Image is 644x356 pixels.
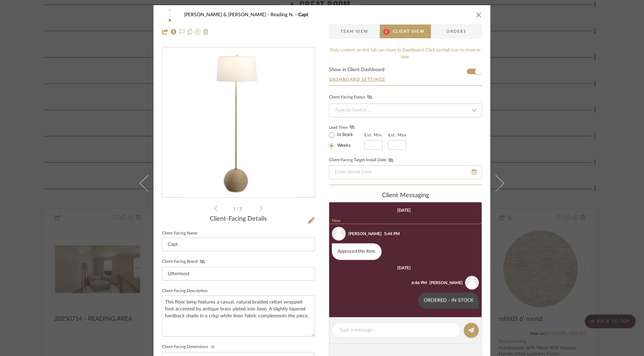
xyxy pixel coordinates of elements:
button: Dashboard Settings [329,76,386,83]
div: [DATE] [398,266,411,270]
span: [PERSON_NAME] & [PERSON_NAME] [184,12,271,17]
img: 0fd89a4b-ad95-4715-94c7-9bb67bb8728d_436x436.jpg [181,48,296,198]
img: 0fd89a4b-ad95-4715-94c7-9bb67bb8728d_48x40.jpg [162,8,178,22]
label: Client-Facing Description [162,289,208,293]
div: [PERSON_NAME] [429,280,463,286]
span: Capt [298,12,308,17]
span: 5 [240,207,244,211]
div: ORDERED - IN STOCK [418,292,479,309]
button: Lead Time [348,124,357,131]
label: Client-Facing Target Install Date [329,158,396,163]
label: Client-Facing Name [162,232,197,235]
img: user_avatar.png [332,227,346,241]
span: Reading N. [271,12,298,17]
label: Weeks [336,143,351,149]
button: Client-Facing Dimensions [208,345,217,349]
div: Client-Facing Status [329,94,374,101]
div: [PERSON_NAME] [348,231,382,237]
button: Client-Facing Target Install Date [386,158,396,163]
span: / [237,207,240,211]
span: Client View [393,25,425,38]
label: Est. Max [388,133,407,137]
span: Orders [439,25,474,38]
div: 0 [162,48,315,198]
label: Client-Facing Dimensions [162,345,217,349]
input: Enter Client-Facing Item Name [162,238,315,251]
div: Only content on this tab can share to Dashboard. Click eyeball icon to show or hide. [329,47,482,60]
div: client Messaging [329,192,482,200]
div: [DATE] [398,208,411,213]
input: Enter Install Date [329,165,482,179]
span: Team View [340,25,369,38]
input: Type to Search… [329,104,482,117]
div: 6:46 PM [411,280,427,286]
img: user_avatar.png [465,276,479,290]
mat-radio-group: Select item type [329,131,364,150]
label: Est. Min [364,133,382,137]
label: Client-Facing Brand [162,259,207,264]
label: In Stock [336,132,353,138]
div: Client-Facing Details [162,215,315,223]
img: Remove from project [203,29,209,35]
input: Enter Client-Facing Brand [162,267,315,281]
span: 1 [383,29,390,35]
div: 5:44 PM [384,231,400,237]
button: Client-Facing Brand [198,259,207,264]
div: Approved this item. [332,243,382,260]
label: Lead Time [329,124,364,131]
span: 1 [234,207,237,211]
div: New [329,218,482,224]
button: close [476,12,482,18]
